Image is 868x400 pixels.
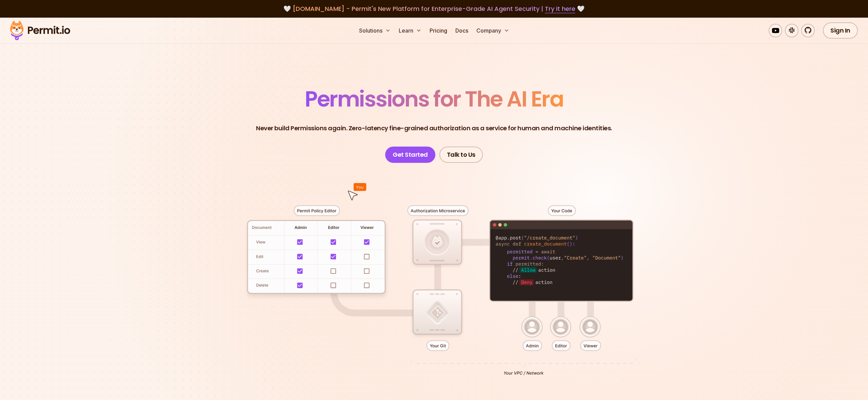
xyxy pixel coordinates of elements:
[439,147,483,163] a: Talk to Us
[823,22,858,39] a: Sign In
[7,19,73,42] img: Permit logo
[356,24,393,37] button: Solutions
[385,147,435,163] a: Get Started
[545,4,575,13] a: Try it here
[427,24,450,37] a: Pricing
[256,123,612,133] p: Never build Permissions again. Zero-latency fine-grained authorization as a service for human and...
[396,24,424,37] button: Learn
[474,24,512,37] button: Company
[16,4,852,14] div: 🤍 🤍
[453,24,471,37] a: Docs
[293,4,575,13] span: [DOMAIN_NAME] - Permit's New Platform for Enterprise-Grade AI Agent Security |
[305,84,563,114] span: Permissions for The AI Era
